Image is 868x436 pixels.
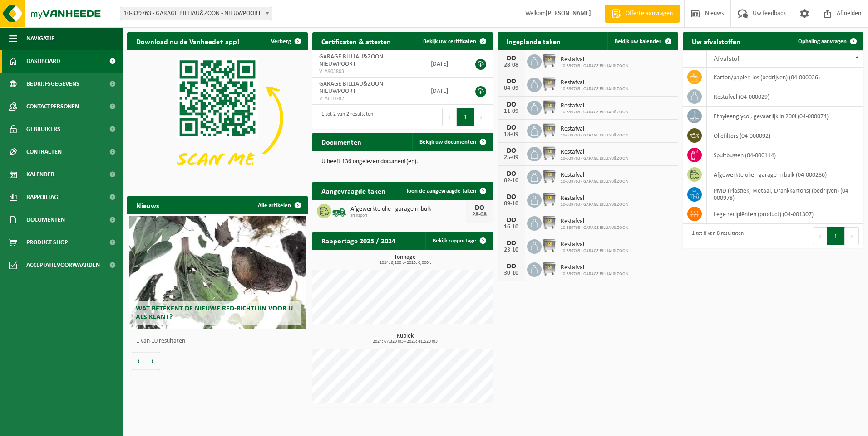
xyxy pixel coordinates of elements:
span: 10-339763 - GARAGE BILLIAU&ZOON [561,156,628,161]
td: [DATE] [424,78,466,105]
span: Transport [350,213,466,218]
a: Ophaling aanvragen [791,32,863,50]
span: 10-339763 - GARAGE BILLIAU&ZOON [561,110,628,115]
strong: [PERSON_NAME] [546,10,591,17]
p: U heeft 136 ongelezen document(en). [321,159,484,165]
span: Afvalstof [714,55,740,63]
span: 10-339763 - GARAGE BILLIAU&ZOON [561,202,628,208]
td: ethyleenglycol, gevaarlijk in 200l (04-000074) [707,107,863,126]
span: Restafval [561,264,628,271]
img: WB-1100-GAL-GY-02 [542,145,557,161]
td: spuitbussen (04-000114) [707,145,863,165]
span: GARAGE BILLIAU&ZOON - NIEUWPOORT [319,81,386,95]
img: WB-1100-GAL-GY-02 [542,261,557,276]
span: 10-339763 - GARAGE BILLIAU&ZOON [561,271,628,277]
td: restafval (04-000029) [707,87,863,107]
span: Bekijk uw certificaten [423,39,476,44]
iframe: chat widget [5,416,152,436]
div: 16-10 [502,224,520,230]
span: 10-339763 - GARAGE BILLIAU&ZOON [561,179,628,184]
img: Download de VHEPlus App [127,50,308,186]
span: Dashboard [26,50,60,73]
span: Contactpersonen [26,95,79,118]
span: Wat betekent de nieuwe RED-richtlijn voor u als klant? [136,305,293,320]
span: Restafval [561,195,628,202]
span: Restafval [561,149,628,156]
div: DO [502,147,520,155]
a: Alle artikelen [251,196,307,214]
div: 1 tot 2 van 2 resultaten [317,107,373,127]
span: Verberg [271,39,291,44]
span: 10-339763 - GARAGE BILLIAU&ZOON [561,133,628,138]
h2: Rapportage 2025 / 2024 [312,232,404,249]
a: Bekijk uw documenten [412,133,492,151]
div: 28-08 [502,62,520,68]
button: 1 [827,227,845,245]
h2: Certificaten & attesten [312,32,400,50]
span: Contracten [26,140,62,163]
div: DO [502,170,520,178]
span: Navigatie [26,27,54,50]
div: DO [502,55,520,62]
span: Bekijk uw documenten [419,139,476,145]
img: WB-1100-GAL-GY-02 [542,215,557,230]
span: Acceptatievoorwaarden [26,254,100,276]
div: 02-10 [502,178,520,184]
div: DO [502,194,520,201]
span: Restafval [561,79,628,87]
span: Afgewerkte olie - garage in bulk [350,206,466,213]
span: VLA903803 [319,68,417,75]
span: Restafval [561,56,628,63]
h3: Kubiek [317,333,493,344]
div: 30-10 [502,270,520,276]
button: 1 [457,108,474,126]
button: Previous [442,108,457,126]
span: Restafval [561,241,628,248]
a: Bekijk rapportage [425,232,492,250]
span: 10-339763 - GARAGE BILLIAU&ZOON - NIEUWPOORT [120,7,272,20]
div: 18-09 [502,131,520,138]
span: 2024: 6,200 t - 2025: 0,000 t [317,261,493,265]
img: WB-1100-GAL-GY-02 [542,53,557,68]
span: Bekijk uw kalender [615,39,661,44]
img: WB-1100-GAL-GY-02 [542,122,557,138]
h2: Nieuws [127,196,168,214]
img: WB-1100-GAL-GY-02 [542,76,557,92]
td: karton/papier, los (bedrijven) (04-000026) [707,68,863,87]
span: Toon de aangevraagde taken [406,188,476,194]
div: 23-10 [502,247,520,253]
h2: Aangevraagde taken [312,182,395,199]
td: oliefilters (04-000092) [707,126,863,145]
span: Kalender [26,163,54,186]
span: Gebruikers [26,118,60,140]
span: Documenten [26,208,65,231]
img: WB-1100-GAL-GY-02 [542,99,557,115]
h2: Ingeplande taken [498,32,570,50]
div: 09-10 [502,201,520,207]
button: Vorige [132,352,146,370]
div: DO [502,263,520,270]
td: afgewerkte olie - garage in bulk (04-000286) [707,165,863,184]
a: Wat betekent de nieuwe RED-richtlijn voor u als klant? [129,216,306,329]
img: BL-LQ-LV [331,203,347,218]
span: Product Shop [26,231,68,254]
td: [DATE] [424,50,466,78]
span: 10-339763 - GARAGE BILLIAU&ZOON [561,63,628,69]
h3: Tonnage [317,254,493,265]
a: Bekijk uw certificaten [416,32,492,50]
button: Next [845,227,859,245]
div: 11-09 [502,108,520,115]
span: VLA610782 [319,95,417,102]
div: 1 tot 8 van 8 resultaten [687,226,744,246]
div: DO [502,101,520,108]
td: lege recipiënten (product) (04-001307) [707,204,863,224]
span: Ophaling aanvragen [798,39,847,44]
div: 25-09 [502,155,520,161]
span: Restafval [561,126,628,133]
a: Bekijk uw kalender [607,32,677,50]
button: Previous [813,227,827,245]
div: 28-08 [470,212,488,218]
span: Restafval [561,102,628,110]
h2: Uw afvalstoffen [683,32,750,50]
div: DO [502,240,520,247]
